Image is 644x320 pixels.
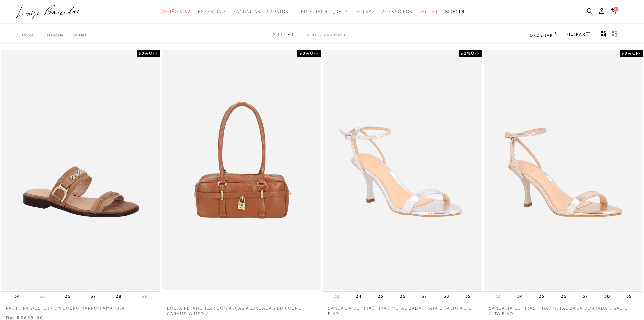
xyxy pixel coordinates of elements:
[270,31,295,38] span: Outlet
[198,9,226,14] span: Essenciais
[515,292,525,301] button: 34
[323,301,482,317] a: SANDÁLIA DE TIRAS FINAS METALIZADA PRATA E SALTO ALTO FINO
[484,51,642,289] img: SANDÁLIA DE TIRAS FINAS METALIZADA DOURADA E SALTO ALTO FINO
[354,292,363,301] button: 34
[484,301,643,317] a: SANDÁLIA DE TIRAS FINAS METALIZADA DOURADA E SALTO ALTO FINO
[471,51,480,56] span: OFF
[2,51,160,289] a: RASTEIRA WESTERN EM COURO MARROM AMARULA RASTEIRA WESTERN EM COURO MARROM AMARULA
[267,9,288,14] span: Sapatos
[420,9,438,14] span: Outlet
[162,301,321,317] a: BOLSA RETANGULAR COM ALÇAS ALONGADAS EM COURO CARAMELO MÉDIA
[614,7,618,12] span: 0
[12,292,22,301] button: 34
[356,5,375,18] a: noSubCategoriesText
[44,33,73,37] a: Categoria
[2,51,160,289] img: RASTEIRA WESTERN EM COURO MARROM AMARULA
[63,292,72,301] button: 36
[624,292,634,301] button: 39
[398,292,407,301] button: 36
[609,7,618,17] button: 0
[445,9,465,14] span: BLOG LB
[632,51,641,56] span: OFF
[599,30,609,39] button: Mostrar 4 produtos por linha
[114,292,123,301] button: 38
[163,51,320,289] a: BOLSA RETANGULAR COM ALÇAS ALONGADAS EM COURO CARAMELO MÉDIA BOLSA RETANGULAR COM ALÇAS ALONGADAS...
[537,292,546,301] button: 35
[267,5,288,18] a: noSubCategoriesText
[332,293,342,299] button: 33
[461,51,471,56] strong: 30%
[304,33,346,37] span: 24 de 3.249 itens
[493,293,503,299] button: 33
[420,292,429,301] button: 37
[310,51,319,56] span: OFF
[356,9,375,14] span: Bolsas
[484,51,642,289] a: SANDÁLIA DE TIRAS FINAS METALIZADA DOURADA E SALTO ALTO FINO SANDÁLIA DE TIRAS FINAS METALIZADA D...
[442,292,451,301] button: 38
[38,293,47,299] button: 35
[567,32,590,37] a: FILTRAR
[382,5,413,18] a: noSubCategoriesText
[300,51,310,56] strong: 30%
[89,292,98,301] button: 37
[530,33,553,38] span: Ordenar
[445,5,465,18] a: BLOG LB
[1,301,160,311] a: RASTEIRA WESTERN EM COURO MARROM AMARULA
[22,33,44,37] a: Home
[162,9,191,14] span: Verão Viva
[382,9,413,14] span: Acessórios
[376,292,385,301] button: 35
[140,293,149,299] button: 39
[149,51,158,56] span: OFF
[163,51,320,289] img: BOLSA RETANGULAR COM ALÇAS ALONGADAS EM COURO CARAMELO MÉDIA
[580,292,590,301] button: 37
[324,51,481,289] img: SANDÁLIA DE TIRAS FINAS METALIZADA PRATA E SALTO ALTO FINO
[198,5,226,18] a: noSubCategoriesText
[233,5,260,18] a: noSubCategoriesText
[559,292,568,301] button: 36
[233,9,260,14] span: Sandálias
[622,51,632,56] strong: 30%
[139,51,149,56] strong: 50%
[295,5,350,18] a: noSubCategoriesText
[420,5,438,18] a: noSubCategoriesText
[295,9,350,14] span: [DEMOGRAPHIC_DATA]
[162,5,191,18] a: noSubCategoriesText
[602,292,612,301] button: 38
[463,292,473,301] button: 39
[73,33,87,37] a: Outlet
[324,51,481,289] a: SANDÁLIA DE TIRAS FINAS METALIZADA PRATA E SALTO ALTO FINO SANDÁLIA DE TIRAS FINAS METALIZADA PRA...
[610,30,619,39] button: gridText6Desc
